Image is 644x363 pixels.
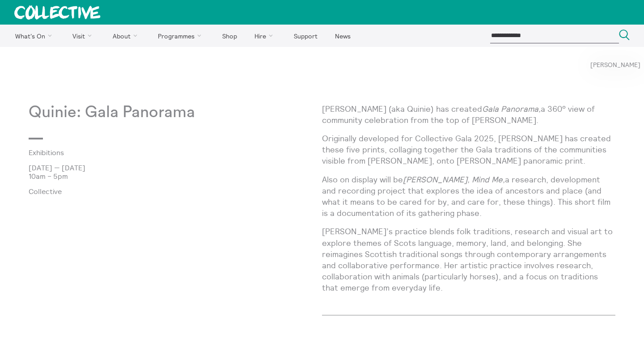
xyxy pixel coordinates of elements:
p: [DATE] — [DATE] [29,164,322,172]
p: [PERSON_NAME]’s practice blends folk traditions, research and visual art to explore themes of Sco... [322,226,615,293]
a: Hire [247,25,284,47]
a: What's On [7,25,63,47]
p: Originally developed for Collective Gala 2025, [PERSON_NAME] has created these five prints, colla... [322,133,615,167]
p: Also on display will be a research, development and recording project that explores the idea of a... [322,174,615,219]
em: [PERSON_NAME], Mind Me, [403,174,505,185]
a: Programmes [150,25,213,47]
a: About [105,25,148,47]
a: News [327,25,358,47]
p: Quinie: Gala Panorama [29,103,322,122]
a: Shop [214,25,245,47]
p: 10am – 5pm [29,172,322,180]
p: [PERSON_NAME] (aka Quinie) has created a 360° view of community celebration from the top of [PERS... [322,103,615,126]
em: Gala Panorama, [482,104,541,114]
a: Visit [65,25,103,47]
a: Support [286,25,325,47]
a: Exhibitions [29,148,308,156]
p: Collective [29,187,322,195]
